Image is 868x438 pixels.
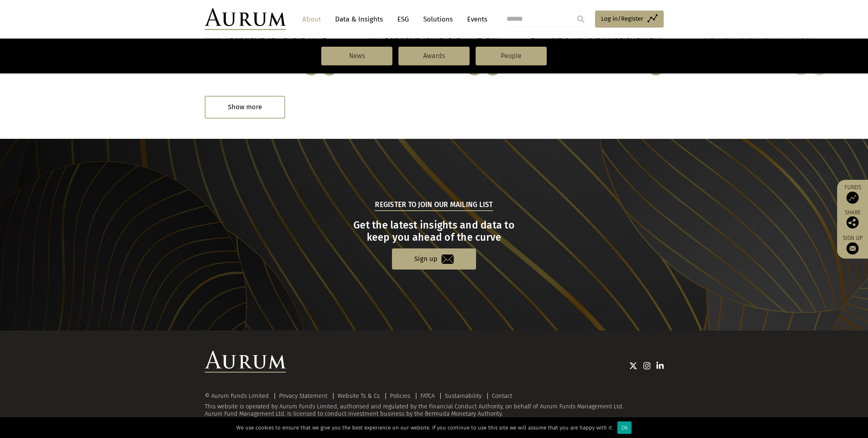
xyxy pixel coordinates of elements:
span: Log in/Register [601,14,643,24]
a: ESG [393,12,413,27]
img: Sign up to our newsletter [846,242,859,255]
a: Sustainability [445,392,482,399]
img: Linkedin icon [656,362,664,370]
input: Submit [573,11,589,27]
a: Log in/Register [595,11,664,28]
a: Contact [492,392,512,399]
img: Share this post [846,216,859,229]
div: Ok [617,421,632,434]
h5: Register to join our mailing list [375,200,493,211]
a: Sign up [841,235,864,255]
a: Funds [841,184,864,204]
img: Aurum Logo [205,351,286,373]
a: Policies [390,392,410,399]
img: Access Funds [846,192,859,204]
a: FATCA [420,392,435,399]
img: Instagram icon [643,362,651,370]
a: Privacy Statement [279,392,327,399]
h3: Get the latest insights and data to keep you ahead of the curve [206,219,662,244]
a: Website Ts & Cs [338,392,380,399]
div: Show more [205,96,285,118]
a: Data & Insights [331,12,387,27]
a: About [298,12,325,27]
img: Aurum [205,8,286,30]
a: Events [463,12,487,27]
a: People [476,47,547,65]
a: Awards [398,47,470,65]
a: Sign up [392,248,476,269]
a: Solutions [419,12,457,27]
div: © Aurum Funds Limited [205,393,273,399]
a: News [321,47,392,65]
img: Twitter icon [629,362,637,370]
div: This website is operated by Aurum Funds Limited, authorised and regulated by the Financial Conduc... [205,393,664,418]
div: Share [841,210,864,229]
